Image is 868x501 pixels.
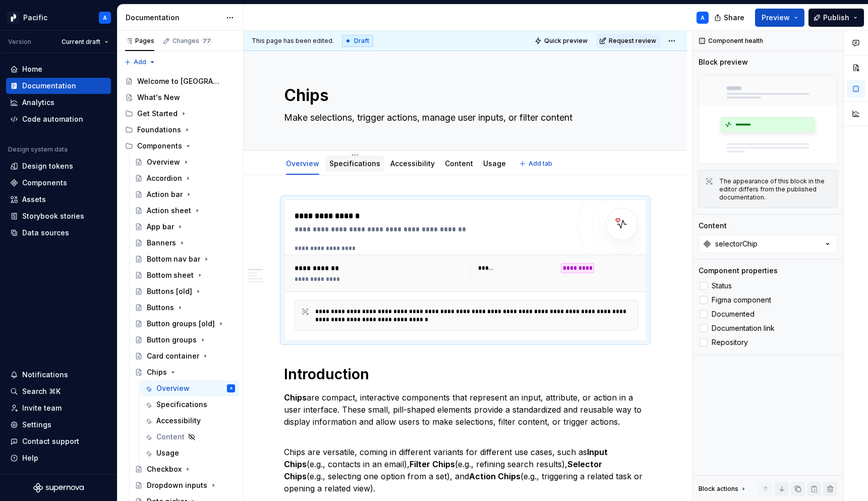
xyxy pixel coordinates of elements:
div: A [103,14,107,22]
div: Checkbox [147,464,182,474]
div: Content [156,432,185,442]
span: Add [134,58,146,66]
a: Usage [140,445,239,461]
a: Home [6,61,111,77]
div: Get Started [137,109,178,119]
div: Code automation [22,114,83,124]
span: Figma component [712,296,771,304]
button: Share [709,9,751,27]
span: Add tab [529,160,552,168]
button: Request review [596,34,661,48]
a: Overview [131,154,239,170]
img: 8d0dbd7b-a897-4c39-8ca0-62fbda938e11.png [7,12,19,24]
button: Add [121,55,159,69]
div: Components [137,141,182,151]
div: Documentation [126,13,221,23]
div: Content [441,153,477,174]
div: Accordion [147,173,182,183]
div: Search ⌘K [22,386,61,396]
strong: Chips [284,392,307,403]
div: Analytics [22,97,54,108]
span: Documentation link [712,324,775,332]
a: Components [6,175,111,191]
a: Card container [131,348,239,364]
a: Usage [483,159,506,168]
a: Content [140,429,239,445]
span: Publish [823,13,849,23]
a: Chips [131,364,239,380]
a: What's New [121,89,239,106]
div: Specifications [325,153,384,174]
div: Dropdown inputs [147,480,207,490]
div: Block actions [699,482,747,496]
div: Usage [156,448,179,458]
a: Specifications [140,396,239,413]
div: A [230,383,233,393]
div: Design system data [8,145,68,154]
span: Request review [609,37,656,45]
div: selectorChip [715,239,758,249]
a: Banners [131,235,239,251]
a: Specifications [329,159,380,168]
div: Overview [147,157,180,167]
a: OverviewA [140,380,239,396]
a: Documentation [6,78,111,94]
strong: Filter Chips [410,459,455,469]
div: Help [22,453,38,463]
div: Component properties [699,266,778,276]
a: Button groups [131,332,239,348]
div: Invite team [22,403,62,413]
div: Usage [479,153,510,174]
button: PacificA [2,7,115,28]
div: Button groups [147,335,197,345]
div: Action sheet [147,206,191,216]
a: Analytics [6,94,111,111]
a: Button groups [old] [131,316,239,332]
button: Preview [755,9,804,27]
a: Invite team [6,400,111,416]
button: Notifications [6,367,111,383]
p: are compact, interactive components that represent an input, attribute, or action in a user inter... [284,391,647,428]
div: Action bar [147,189,183,199]
div: Design tokens [22,161,73,171]
p: Chips are versatile, coming in different variants for different use cases, such as (e.g., contact... [284,434,647,494]
div: The appearance of this block in the editor differs from the published documentation. [719,177,831,202]
button: Publish [808,9,864,27]
button: Search ⌘K [6,383,111,399]
span: Documented [712,310,755,318]
div: Foundations [121,122,239,138]
span: Quick preview [544,37,588,45]
a: Checkbox [131,461,239,477]
div: Overview [156,383,190,393]
div: Storybook stories [22,211,84,221]
div: Documentation [22,81,76,91]
div: Button groups [old] [147,319,215,329]
div: Draft [342,35,373,47]
a: Assets [6,191,111,208]
div: Block preview [699,57,748,67]
div: Contact support [22,436,79,446]
button: Add tab [516,157,557,171]
div: Assets [22,194,46,205]
button: Current draft [57,35,113,49]
div: Chips [147,367,167,377]
span: Status [712,282,732,290]
div: Welcome to [GEOGRAPHIC_DATA] [137,76,220,86]
button: Quick preview [532,34,592,48]
div: Version [8,38,31,46]
a: Accessibility [390,159,435,168]
strong: Action Chips [469,471,520,481]
span: Share [724,13,744,23]
div: Data sources [22,228,69,238]
a: Action sheet [131,203,239,219]
div: Foundations [137,125,181,135]
svg: Supernova Logo [33,483,84,493]
div: Buttons [old] [147,286,192,296]
div: Settings [22,420,51,430]
textarea: Chips [282,83,645,108]
span: Repository [712,338,748,346]
div: Bottom sheet [147,270,194,280]
a: Accessibility [140,413,239,429]
a: Data sources [6,225,111,241]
